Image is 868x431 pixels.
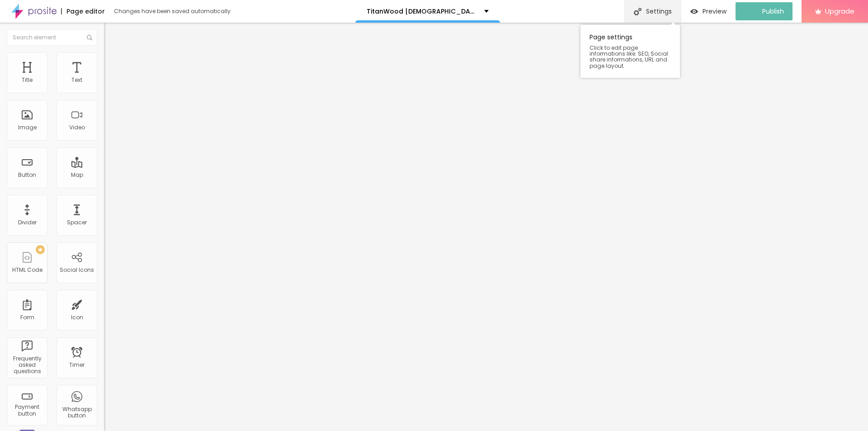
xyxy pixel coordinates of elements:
div: Social Icons [60,267,94,273]
button: Publish [736,2,793,20]
span: Preview [703,8,726,15]
div: Timer [69,362,85,368]
iframe: Editor [104,23,868,431]
div: Button [18,172,36,178]
div: Image [18,124,37,131]
span: Publish [762,8,784,15]
img: view-1.svg [690,8,698,15]
div: Changes have been saved automatically [114,9,231,14]
div: Divider [18,219,37,226]
div: Payment button [9,404,45,417]
p: TitanWood [DEMOGRAPHIC_DATA][MEDICAL_DATA] Gummies [367,8,477,14]
div: Title [22,77,33,83]
div: Video [69,124,85,131]
div: Page editor [61,8,105,14]
div: Frequently asked questions [9,355,45,375]
div: Icon [71,314,83,321]
div: Form [20,314,34,321]
span: Upgrade [825,7,854,15]
div: Page settings [580,25,680,78]
button: Preview [681,2,736,20]
input: Search element [7,29,97,46]
span: Click to edit page informations like: SEO, Social share informations, URL and page layout. [590,45,671,69]
div: Map [71,172,83,178]
div: HTML Code [12,267,42,273]
div: Whatsapp button [59,406,94,419]
img: Icone [634,8,642,15]
div: Spacer [67,219,87,226]
div: Text [71,77,82,83]
img: Icone [87,35,92,40]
